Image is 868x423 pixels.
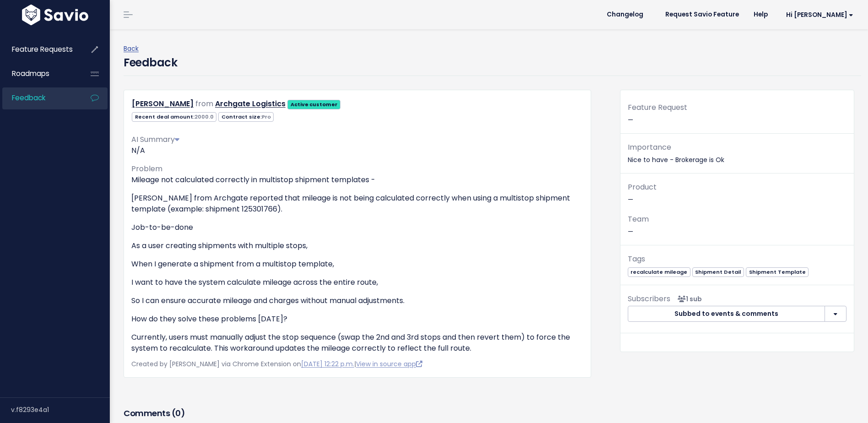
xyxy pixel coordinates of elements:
span: Team [628,214,649,224]
span: Importance [628,142,671,152]
span: AI Summary [131,134,179,145]
span: Created by [PERSON_NAME] via Chrome Extension on | [131,359,422,369]
p: Nice to have - Brokerage is Ok [628,141,846,166]
a: Feature Requests [2,39,76,60]
a: Archgate Logistics [215,98,286,109]
span: Recent deal amount: [132,112,216,122]
span: Hi [PERSON_NAME] [786,11,853,18]
span: recalculate mileage [628,267,690,277]
a: Shipment Template [746,267,809,276]
a: Help [746,8,775,22]
span: Shipment Detail [692,267,744,277]
span: <p><strong>Subscribers</strong><br><br> - Santiago Ruiz<br> </p> [674,294,702,304]
div: — [620,101,854,134]
span: Shipment Template [746,267,809,277]
span: from [195,98,213,109]
a: recalculate mileage [628,267,690,276]
h3: Comments ( ) [124,407,591,420]
p: Job-to-be-done [131,222,583,233]
span: 2000.0 [194,113,214,120]
p: Mileage not calculated correctly in multistop shipment templates - [131,174,583,185]
a: Roadmaps [2,63,76,84]
span: Subscribers [628,293,670,304]
a: Shipment Detail [692,267,744,276]
div: v.f8293e4a1 [11,398,110,422]
strong: Active customer [291,101,338,108]
p: How do they solve these problems [DATE]? [131,314,583,325]
p: I want to have the system calculate mileage across the entire route, [131,277,583,288]
span: Product [628,182,657,192]
span: Roadmaps [12,69,49,78]
p: Currently, users must manually adjust the stop sequence (swap the 2nd and 3rd stops and then reve... [131,332,583,354]
span: Pro [262,113,271,120]
p: N/A [131,145,583,156]
span: Problem [131,163,162,174]
a: Hi [PERSON_NAME] [775,8,861,22]
p: When I generate a shipment from a multistop template, [131,259,583,270]
span: Feedback [12,93,45,103]
button: Subbed to events & comments [628,306,825,322]
p: [PERSON_NAME] from Archgate reported that mileage is not being calculated correctly when using a ... [131,193,583,215]
span: Contract size: [218,112,274,122]
a: [PERSON_NAME] [132,98,194,109]
h4: Feedback [124,54,177,71]
span: Changelog [607,11,643,18]
span: Tags [628,254,645,264]
a: Feedback [2,87,76,108]
span: Feature Request [628,102,687,113]
a: [DATE] 12:22 p.m. [301,359,354,369]
p: So I can ensure accurate mileage and charges without manual adjustments. [131,295,583,306]
a: Back [124,44,139,53]
p: — [628,181,846,206]
a: Request Savio Feature [658,8,746,22]
img: logo-white.9d6f32f41409.svg [20,5,91,25]
span: 0 [175,407,181,419]
p: — [628,213,846,238]
p: As a user creating shipments with multiple stops, [131,240,583,251]
span: Feature Requests [12,44,73,54]
a: View in source app [356,359,422,369]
